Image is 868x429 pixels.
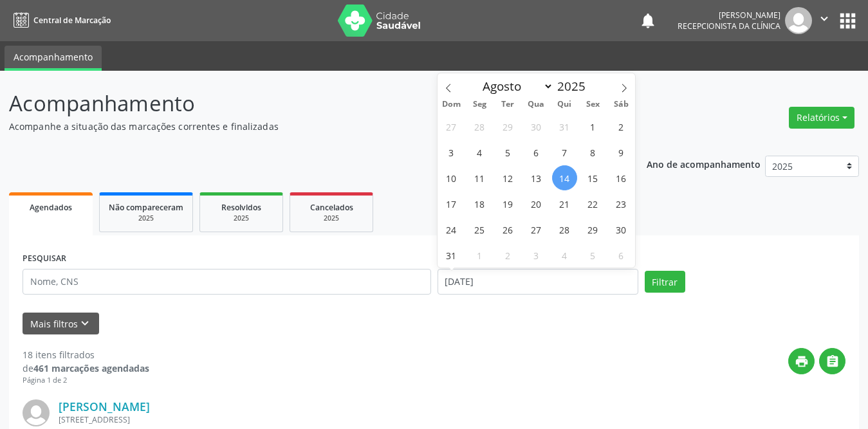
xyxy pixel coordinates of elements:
[524,191,549,216] span: Agosto 20, 2025
[209,214,273,223] div: 2025
[552,191,577,216] span: Agosto 21, 2025
[439,114,464,139] span: Julho 27, 2025
[785,7,812,34] img: img
[524,114,549,139] span: Julho 30, 2025
[33,15,111,26] span: Central de Marcação
[552,140,577,165] span: Agosto 7, 2025
[310,202,353,213] span: Cancelados
[495,191,521,216] span: Agosto 19, 2025
[639,12,657,30] button: notifications
[552,165,577,190] span: Agosto 14, 2025
[678,10,780,21] div: [PERSON_NAME]
[495,217,521,242] span: Agosto 26, 2025
[609,114,634,139] span: Agosto 2, 2025
[23,348,149,361] div: 18 itens filtrados
[609,140,634,165] span: Agosto 9, 2025
[59,414,652,425] div: [STREET_ADDRESS]
[609,165,634,190] span: Agosto 16, 2025
[580,191,605,216] span: Agosto 22, 2025
[439,165,464,190] span: Agosto 10, 2025
[495,242,521,268] span: Setembro 2, 2025
[836,10,859,32] button: apps
[23,361,149,375] div: de
[467,114,492,139] span: Julho 28, 2025
[33,362,149,374] strong: 461 marcações agendadas
[609,217,634,242] span: Agosto 30, 2025
[552,217,577,242] span: Agosto 28, 2025
[5,46,102,71] a: Acompanhamento
[645,271,685,293] button: Filtrar
[524,217,549,242] span: Agosto 27, 2025
[9,87,604,120] p: Acompanhamento
[78,316,92,331] i: keyboard_arrow_down
[819,348,845,374] button: 
[23,375,149,386] div: Página 1 de 2
[439,140,464,165] span: Agosto 3, 2025
[439,217,464,242] span: Agosto 24, 2025
[495,140,521,165] span: Agosto 5, 2025
[609,242,634,268] span: Setembro 6, 2025
[788,348,815,374] button: print
[438,269,638,295] input: Selecione um intervalo
[580,114,605,139] span: Agosto 1, 2025
[524,140,549,165] span: Agosto 6, 2025
[524,242,549,268] span: Setembro 3, 2025
[552,242,577,268] span: Setembro 4, 2025
[795,354,809,369] i: print
[522,100,550,109] span: Qua
[524,165,549,190] span: Agosto 13, 2025
[109,214,183,223] div: 2025
[552,114,577,139] span: Julho 31, 2025
[607,100,635,109] span: Sáb
[438,100,466,109] span: Dom
[553,78,596,95] input: Year
[23,269,431,295] input: Nome, CNS
[109,202,183,213] span: Não compareceram
[465,100,494,109] span: Seg
[647,156,761,172] p: Ano de acompanhamento
[494,100,522,109] span: Ter
[467,140,492,165] span: Agosto 4, 2025
[467,191,492,216] span: Agosto 18, 2025
[439,191,464,216] span: Agosto 17, 2025
[826,354,840,369] i: 
[9,120,604,133] p: Acompanhe a situação das marcações correntes e finalizadas
[467,242,492,268] span: Setembro 1, 2025
[609,191,634,216] span: Agosto 23, 2025
[550,100,578,109] span: Qui
[789,107,854,129] button: Relatórios
[23,313,99,335] button: Mais filtroskeyboard_arrow_down
[467,165,492,190] span: Agosto 11, 2025
[299,214,364,223] div: 2025
[495,114,521,139] span: Julho 29, 2025
[9,10,111,31] a: Central de Marcação
[221,202,261,213] span: Resolvidos
[578,100,607,109] span: Sex
[580,165,605,190] span: Agosto 15, 2025
[678,21,780,32] span: Recepcionista da clínica
[495,165,521,190] span: Agosto 12, 2025
[439,242,464,268] span: Agosto 31, 2025
[467,217,492,242] span: Agosto 25, 2025
[59,399,150,414] a: [PERSON_NAME]
[477,77,554,95] select: Month
[817,12,831,26] i: 
[580,140,605,165] span: Agosto 8, 2025
[580,217,605,242] span: Agosto 29, 2025
[812,7,836,34] button: 
[580,242,605,268] span: Setembro 5, 2025
[30,202,72,213] span: Agendados
[23,249,66,269] label: PESQUISAR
